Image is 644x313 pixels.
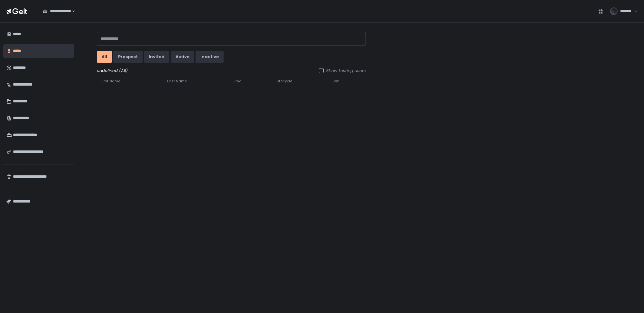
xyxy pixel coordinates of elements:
span: First Name [101,79,120,84]
span: VIP [334,79,339,84]
div: inactive [200,54,219,60]
div: Search for option [39,5,75,18]
button: All [97,51,112,63]
div: All [102,54,107,60]
button: inactive [196,51,224,63]
input: Search for option [71,8,71,15]
div: invited [149,54,165,60]
button: invited [144,51,169,63]
div: undefined (All) [97,68,366,74]
button: active [171,51,194,63]
span: Last Name [167,79,187,84]
button: prospect [113,51,143,63]
span: Lifecycle [277,79,292,84]
span: Email [234,79,244,84]
div: active [176,54,189,60]
div: prospect [118,54,138,60]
